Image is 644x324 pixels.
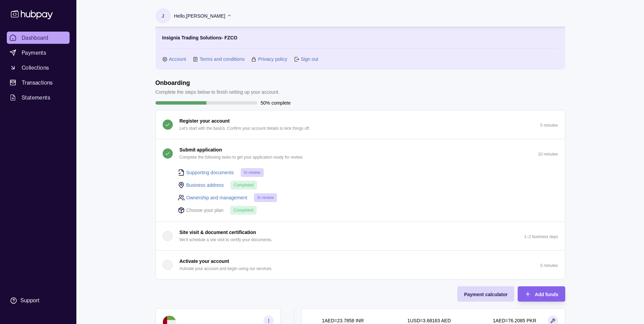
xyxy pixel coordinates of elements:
[22,93,50,102] span: Statements
[234,183,254,187] span: Completed
[234,208,253,213] span: Completed
[457,286,514,302] button: Payment calculator
[7,61,70,74] a: Collections
[156,139,565,168] button: Submit application Complete the following tasks to get your application ready for review.10 minutes
[22,34,49,42] span: Dashboard
[7,76,70,89] a: Transactions
[7,293,70,308] a: Support
[156,222,565,250] button: Site visit & document certification We'll schedule a site visit to certify your documents.1–2 bus...
[174,12,225,20] p: Hello, [PERSON_NAME]
[180,229,256,236] p: Site visit & document certification
[155,79,280,87] h1: Onboarding
[186,169,234,176] a: Supporting documents
[180,125,310,132] p: Let's start with the basics. Confirm your account details to kick things off.
[22,49,46,57] span: Payments
[180,257,229,265] p: Activate your account
[180,117,230,125] p: Register your account
[244,170,260,175] span: In review
[186,181,224,189] a: Business address
[535,292,558,297] span: Add funds
[20,297,39,304] div: Support
[22,64,49,72] span: Collections
[261,99,291,107] p: 50% complete
[540,263,558,268] p: 5 minutes
[156,251,565,279] button: Activate your account Activate your account and begin using our services.5 minutes
[540,123,558,128] p: 5 minutes
[162,34,238,41] p: Insignia Trading Solutions- FZCO
[156,110,565,139] button: Register your account Let's start with the basics. Confirm your account details to kick things of...
[257,195,274,200] span: In review
[518,286,565,302] button: Add funds
[180,154,303,161] p: Complete the following tasks to get your application ready for review.
[180,146,222,154] p: Submit application
[155,88,280,96] p: Complete the steps below to finish setting up your account.
[200,55,244,63] a: Terms and conditions
[162,12,164,20] p: J
[7,47,70,59] a: Payments
[524,234,558,239] p: 1–2 business days
[7,32,70,44] a: Dashboard
[169,55,186,63] a: Account
[186,206,224,214] p: Choose your plan
[180,265,273,272] p: Activate your account and begin using our services.
[180,236,273,244] p: We'll schedule a site visit to certify your documents.
[301,55,318,63] a: Sign out
[464,292,508,297] span: Payment calculator
[22,78,53,87] span: Transactions
[258,55,287,63] a: Privacy policy
[156,168,565,221] div: Submit application Complete the following tasks to get your application ready for review.10 minutes
[186,194,247,201] a: Ownership and management
[538,152,558,157] p: 10 minutes
[7,91,70,104] a: Statements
